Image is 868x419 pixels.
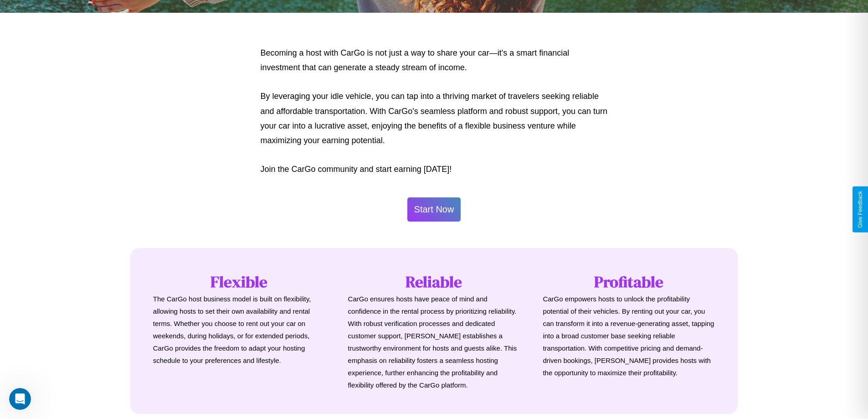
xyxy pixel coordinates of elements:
p: The CarGo host business model is built on flexibility, allowing hosts to set their own availabili... [153,293,325,367]
button: Start Now [407,197,461,222]
h1: Reliable [348,271,520,293]
p: Join the CarGo community and start earning [DATE]! [261,162,608,176]
p: CarGo ensures hosts have peace of mind and confidence in the rental process by prioritizing relia... [348,293,520,391]
p: Becoming a host with CarGo is not just a way to share your car—it's a smart financial investment ... [261,46,608,75]
div: Give Feedback [857,191,863,228]
h1: Profitable [543,271,715,293]
p: CarGo empowers hosts to unlock the profitability potential of their vehicles. By renting out your... [543,293,715,379]
p: By leveraging your idle vehicle, you can tap into a thriving market of travelers seeking reliable... [261,89,608,148]
h1: Flexible [153,271,325,293]
iframe: Intercom live chat [9,388,31,410]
